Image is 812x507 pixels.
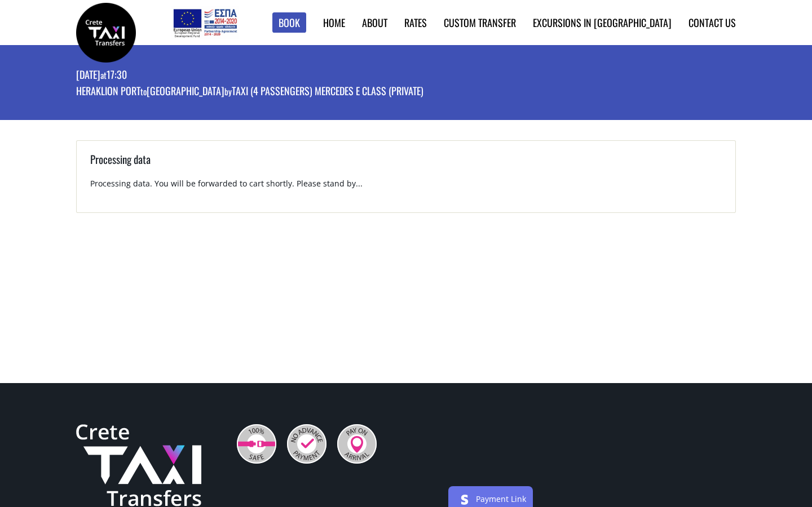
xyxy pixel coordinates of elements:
img: Pay On Arrival [337,424,377,464]
a: Payment Link [476,493,526,504]
p: Processing data. You will be forwarded to cart shortly. Please stand by... [90,178,722,199]
img: Crete Taxi Transfers [76,424,201,506]
small: to [140,85,147,97]
img: No Advance Payment [287,424,326,464]
small: at [100,69,107,81]
a: Custom Transfer [444,15,516,30]
a: About [362,15,387,30]
a: Rates [404,15,427,30]
img: 100% Safe [237,424,276,464]
a: Crete Taxi Transfers | Booking page | Crete Taxi Transfers [76,25,136,37]
p: Heraklion port [GEOGRAPHIC_DATA] Taxi (4 passengers) Mercedes E Class (private) [76,84,423,100]
a: Excursions in [GEOGRAPHIC_DATA] [533,15,672,30]
a: Contact us [689,15,736,30]
img: Crete Taxi Transfers | Booking page | Crete Taxi Transfers [76,3,136,63]
a: Home [323,15,345,30]
h3: Processing data [90,152,722,178]
img: e-bannersEUERDF180X90.jpg [171,6,239,39]
p: [DATE] 17:30 [76,68,423,84]
a: Book [272,12,306,33]
small: by [224,85,232,97]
